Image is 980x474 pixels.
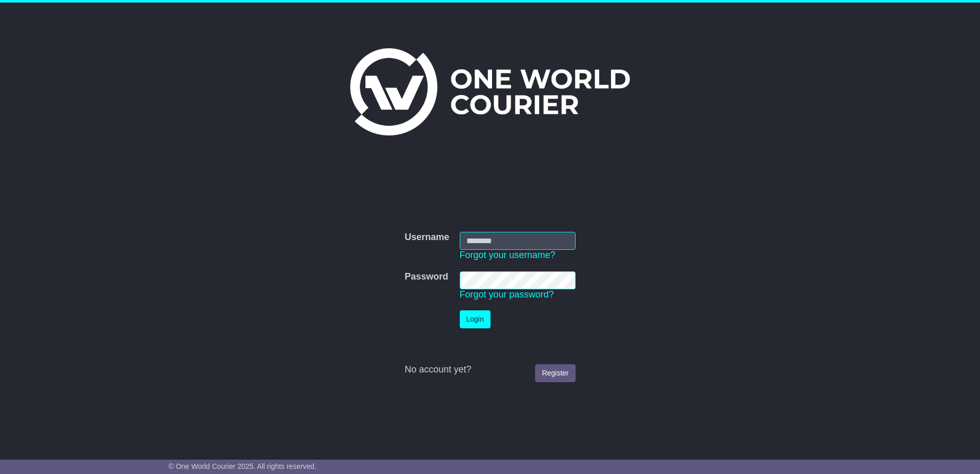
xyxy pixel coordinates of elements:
img: One World [350,48,630,135]
label: Username [404,232,449,243]
span: © One World Courier 2025. All rights reserved. [169,462,317,470]
label: Password [404,271,448,283]
a: Forgot your password? [460,289,554,300]
a: Forgot your username? [460,250,556,260]
a: Register [535,364,575,382]
button: Login [460,310,491,328]
div: No account yet? [404,364,575,376]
